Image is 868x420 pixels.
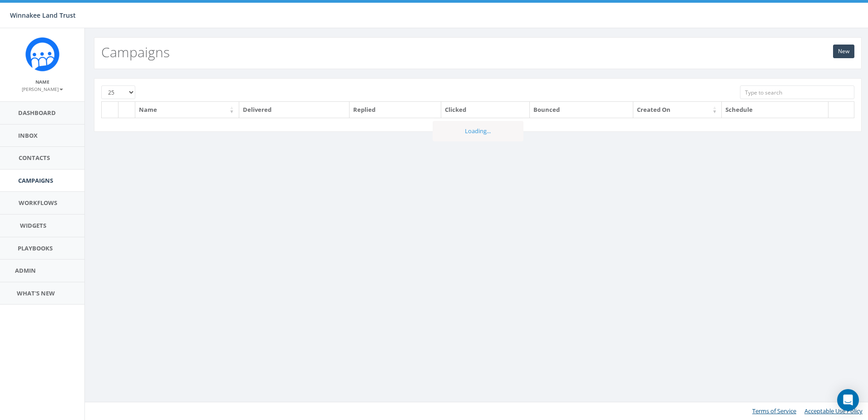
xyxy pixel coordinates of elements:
[18,109,56,117] span: Dashboard
[18,176,53,185] span: Campaigns
[19,199,57,207] span: Workflows
[101,45,170,60] h2: Campaigns
[135,102,239,118] th: Name
[239,102,350,118] th: Delivered
[19,154,50,162] span: Contacts
[20,221,46,230] span: Widgets
[441,102,530,118] th: Clicked
[22,86,63,92] small: [PERSON_NAME]
[837,389,859,411] div: Open Intercom Messenger
[35,79,49,85] small: Name
[633,102,722,118] th: Created On
[804,407,863,415] a: Acceptable Use Policy
[833,45,854,58] a: New
[18,244,53,252] span: Playbooks
[15,266,36,275] span: Admin
[433,121,523,141] div: Loading...
[22,85,63,93] a: [PERSON_NAME]
[10,11,76,20] span: Winnakee Land Trust
[25,37,59,71] img: Rally_Corp_Icon.png
[752,407,796,415] a: Terms of Service
[17,289,55,297] span: What's New
[530,102,634,118] th: Bounced
[722,102,829,118] th: Schedule
[740,85,854,99] input: Type to search
[350,102,441,118] th: Replied
[18,131,38,140] span: Inbox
